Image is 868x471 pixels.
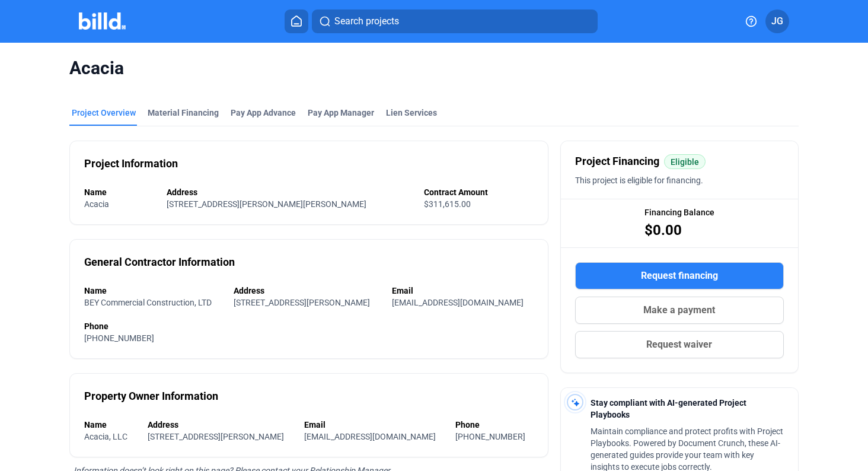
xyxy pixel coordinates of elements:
[646,338,712,352] span: Request waiver
[84,320,534,332] div: Phone
[392,298,524,307] span: [EMAIL_ADDRESS][DOMAIN_NAME]
[575,153,659,170] span: Project Financing
[664,154,706,169] mat-chip: Eligible
[69,57,799,79] span: Acacia
[148,432,284,441] span: [STREET_ADDRESS][PERSON_NAME]
[308,107,374,119] span: Pay App Manager
[72,107,136,119] div: Project Overview
[231,107,296,119] div: Pay App Advance
[644,221,682,240] span: $0.00
[304,432,436,441] span: [EMAIL_ADDRESS][DOMAIN_NAME]
[591,398,746,419] span: Stay compliant with AI-generated Project Playbooks
[304,419,444,431] div: Email
[84,254,235,270] div: General Contractor Information
[84,155,178,172] div: Project Information
[84,333,154,343] span: [PHONE_NUMBER]
[643,303,715,317] span: Make a payment
[84,285,222,297] div: Name
[334,14,399,28] span: Search projects
[84,298,212,307] span: BEY Commercial Construction, LTD
[167,186,412,198] div: Address
[386,107,437,119] div: Lien Services
[455,419,534,431] div: Phone
[575,331,784,358] button: Request waiver
[148,107,219,119] div: Material Financing
[148,419,292,431] div: Address
[392,285,534,297] div: Email
[771,14,783,28] span: JG
[84,186,155,198] div: Name
[424,186,534,198] div: Contract Amount
[234,285,380,297] div: Address
[234,298,370,307] span: [STREET_ADDRESS][PERSON_NAME]
[641,269,718,283] span: Request financing
[575,297,784,324] button: Make a payment
[644,206,714,218] span: Financing Balance
[84,199,109,209] span: Acacia
[84,432,127,441] span: Acacia, LLC
[84,388,218,405] div: Property Owner Information
[79,12,126,30] img: Billd Company Logo
[312,9,598,33] button: Search projects
[575,176,703,185] span: This project is eligible for financing.
[424,199,471,209] span: $311,615.00
[84,419,136,431] div: Name
[575,262,784,289] button: Request financing
[455,432,525,441] span: [PHONE_NUMBER]
[167,199,366,209] span: [STREET_ADDRESS][PERSON_NAME][PERSON_NAME]
[765,9,789,33] button: JG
